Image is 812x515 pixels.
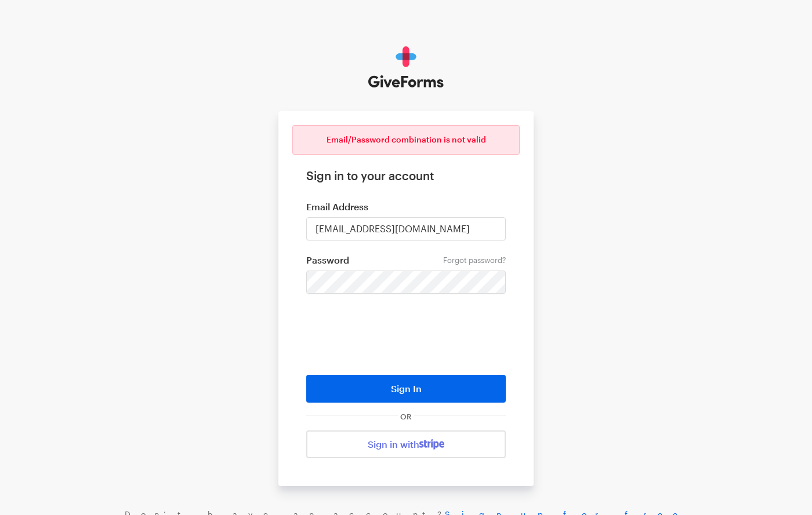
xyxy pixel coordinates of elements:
label: Password [306,254,506,266]
a: Forgot password? [443,255,506,265]
iframe: reCAPTCHA [318,311,494,356]
img: stripe-07469f1003232ad58a8838275b02f7af1ac9ba95304e10fa954b414cd571f63b.svg [419,439,444,450]
button: Sign In [306,375,506,403]
a: Sign in with [306,430,506,458]
span: OR [398,412,414,421]
label: Email Address [306,201,506,213]
h1: Sign in to your account [306,169,506,182]
div: Email/Password combination is not valid [292,125,520,155]
img: GiveForms [368,46,444,88]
